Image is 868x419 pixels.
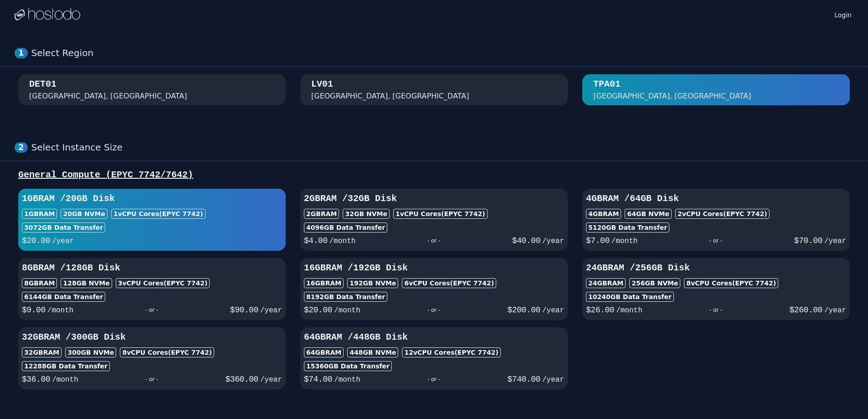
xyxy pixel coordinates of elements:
[52,237,74,245] span: /year
[18,189,286,251] button: 1GBRAM /20GB Disk1GBRAM20GB NVMe1vCPU Cores(EPYC 7742)3072GB Data Transfer$20.00/year
[586,262,846,274] h3: 24GB RAM / 256 GB Disk
[586,305,614,315] span: $ 26.00
[582,258,850,320] button: 24GBRAM /256GB Disk24GBRAM256GB NVMe8vCPU Cores(EPYC 7742)10240GB Data Transfer$26.00/month- or -...
[47,306,74,315] span: /month
[402,347,500,357] div: 12 vCPU Cores (EPYC 7742)
[832,9,853,20] a: Login
[542,306,564,315] span: /year
[304,361,392,371] div: 15360 GB Data Transfer
[508,305,540,315] span: $ 200.00
[260,376,282,384] span: /year
[360,373,508,386] div: - or -
[22,278,57,288] div: 8GB RAM
[586,236,610,245] span: $ 7.00
[22,347,62,357] div: 32GB RAM
[300,189,568,251] button: 2GBRAM /32GB Disk2GBRAM32GB NVMe1vCPU Cores(EPYC 7742)4096GB Data Transfer$4.00/month- or -$40.00...
[642,304,790,316] div: - or -
[300,74,568,105] button: LV01 [GEOGRAPHIC_DATA], [GEOGRAPHIC_DATA]
[586,278,626,288] div: 24GB RAM
[78,373,226,386] div: - or -
[684,278,778,288] div: 8 vCPU Cores (EPYC 7742)
[300,327,568,389] button: 64GBRAM /448GB Disk64GBRAM448GB NVMe12vCPU Cores(EPYC 7742)15360GB Data Transfer$74.00/month- or ...
[111,209,205,219] div: 1 vCPU Cores (EPYC 7742)
[582,74,850,105] button: TPA01 [GEOGRAPHIC_DATA], [GEOGRAPHIC_DATA]
[61,209,108,219] div: 20 GB NVMe
[304,262,564,274] h3: 16GB RAM / 192 GB Disk
[22,292,105,302] div: 6144 GB Data Transfer
[304,209,339,219] div: 2GB RAM
[347,347,398,357] div: 448 GB NVMe
[15,8,80,21] img: Logo
[22,209,57,219] div: 1GB RAM
[593,78,621,91] div: TPA01
[629,278,680,288] div: 256 GB NVMe
[22,331,282,344] h3: 32GB RAM / 300 GB Disk
[22,262,282,274] h3: 8GB RAM / 128 GB Disk
[586,192,846,205] h3: 4GB RAM / 64 GB Disk
[402,278,496,288] div: 6 vCPU Cores (EPYC 7742)
[304,331,564,344] h3: 64GB RAM / 448 GB Disk
[226,375,258,384] span: $ 360.00
[311,91,469,102] div: [GEOGRAPHIC_DATA], [GEOGRAPHIC_DATA]
[582,189,850,251] button: 4GBRAM /64GB Disk4GBRAM64GB NVMe2vCPU Cores(EPYC 7742)5120GB Data Transfer$7.00/month- or -$70.00...
[65,347,116,357] div: 300 GB NVMe
[586,209,621,219] div: 4GB RAM
[393,209,488,219] div: 1 vCPU Cores (EPYC 7742)
[347,278,398,288] div: 192 GB NVMe
[542,237,564,245] span: /year
[304,292,387,302] div: 8192 GB Data Transfer
[637,234,794,247] div: - or -
[260,306,282,315] span: /year
[29,78,56,91] div: DET01
[311,78,333,91] div: LV01
[512,236,540,245] span: $ 40.00
[22,192,282,205] h3: 1GB RAM / 20 GB Disk
[73,304,230,316] div: - or -
[18,74,286,105] button: DET01 [GEOGRAPHIC_DATA], [GEOGRAPHIC_DATA]
[52,376,78,384] span: /month
[15,142,28,153] div: 2
[304,192,564,205] h3: 2GB RAM / 32 GB Disk
[334,306,360,315] span: /month
[15,169,853,181] div: General Compute (EPYC 7742/7642)
[31,142,853,153] div: Select Instance Size
[355,234,512,247] div: - or -
[29,91,187,102] div: [GEOGRAPHIC_DATA], [GEOGRAPHIC_DATA]
[31,47,853,59] div: Select Region
[334,376,360,384] span: /month
[22,375,50,384] span: $ 36.00
[116,278,210,288] div: 3 vCPU Cores (EPYC 7742)
[343,209,390,219] div: 32 GB NVMe
[18,327,286,389] button: 32GBRAM /300GB Disk32GBRAM300GB NVMe8vCPU Cores(EPYC 7742)12288GB Data Transfer$36.00/month- or -...
[593,91,751,102] div: [GEOGRAPHIC_DATA], [GEOGRAPHIC_DATA]
[304,375,332,384] span: $ 74.00
[120,347,214,357] div: 8 vCPU Cores (EPYC 7742)
[625,209,672,219] div: 64 GB NVMe
[360,304,508,316] div: - or -
[22,236,50,245] span: $ 20.00
[304,347,344,357] div: 64GB RAM
[300,258,568,320] button: 16GBRAM /192GB Disk16GBRAM192GB NVMe6vCPU Cores(EPYC 7742)8192GB Data Transfer$20.00/month- or -$...
[22,305,46,315] span: $ 9.00
[304,278,344,288] div: 16GB RAM
[304,236,328,245] span: $ 4.00
[824,237,846,245] span: /year
[22,361,110,371] div: 12288 GB Data Transfer
[675,209,770,219] div: 2 vCPU Cores (EPYC 7742)
[18,258,286,320] button: 8GBRAM /128GB Disk8GBRAM128GB NVMe3vCPU Cores(EPYC 7742)6144GB Data Transfer$9.00/month- or -$90....
[611,237,638,245] span: /month
[616,306,642,315] span: /month
[790,305,822,315] span: $ 260.00
[794,236,822,245] span: $ 70.00
[329,237,356,245] span: /month
[230,305,258,315] span: $ 90.00
[304,222,387,233] div: 4096 GB Data Transfer
[542,376,564,384] span: /year
[304,305,332,315] span: $ 20.00
[61,278,112,288] div: 128 GB NVMe
[586,222,669,233] div: 5120 GB Data Transfer
[508,375,540,384] span: $ 740.00
[22,222,105,233] div: 3072 GB Data Transfer
[824,306,846,315] span: /year
[586,292,674,302] div: 10240 GB Data Transfer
